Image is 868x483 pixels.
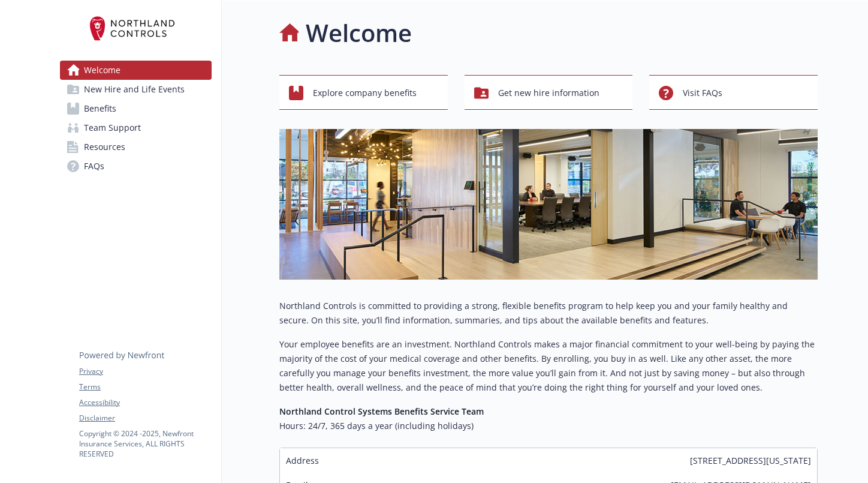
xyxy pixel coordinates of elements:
[279,129,818,280] img: overview page banner
[84,99,116,118] span: Benefits
[60,118,212,137] a: Team Support
[279,419,818,433] h6: Hours: 24/7, 365 days a year (including holidays)​
[465,75,633,110] button: Get new hire information
[84,157,104,176] span: FAQs
[84,80,185,99] span: New Hire and Life Events
[60,137,212,157] a: Resources
[84,137,125,157] span: Resources
[279,337,818,395] p: Your employee benefits are an investment. Northland Controls makes a major financial commitment t...
[286,454,319,467] span: Address
[60,61,212,80] a: Welcome
[79,428,211,459] p: Copyright © 2024 - 2025 , Newfront Insurance Services, ALL RIGHTS RESERVED
[79,397,211,408] a: Accessibility
[79,382,211,392] a: Terms
[60,157,212,176] a: FAQs
[313,82,417,104] span: Explore company benefits
[84,61,120,80] span: Welcome
[79,366,211,377] a: Privacy
[498,82,599,104] span: Get new hire information
[60,80,212,99] a: New Hire and Life Events
[279,75,448,110] button: Explore company benefits
[279,299,818,328] p: Northland Controls is committed to providing a strong, flexible benefits program to help keep you...
[60,99,212,118] a: Benefits
[683,82,722,104] span: Visit FAQs
[649,75,818,110] button: Visit FAQs
[690,454,811,467] span: [STREET_ADDRESS][US_STATE]
[84,118,141,137] span: Team Support
[279,406,484,417] strong: Northland Control Systems Benefits Service Team
[79,413,211,424] a: Disclaimer
[306,15,412,51] h1: Welcome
